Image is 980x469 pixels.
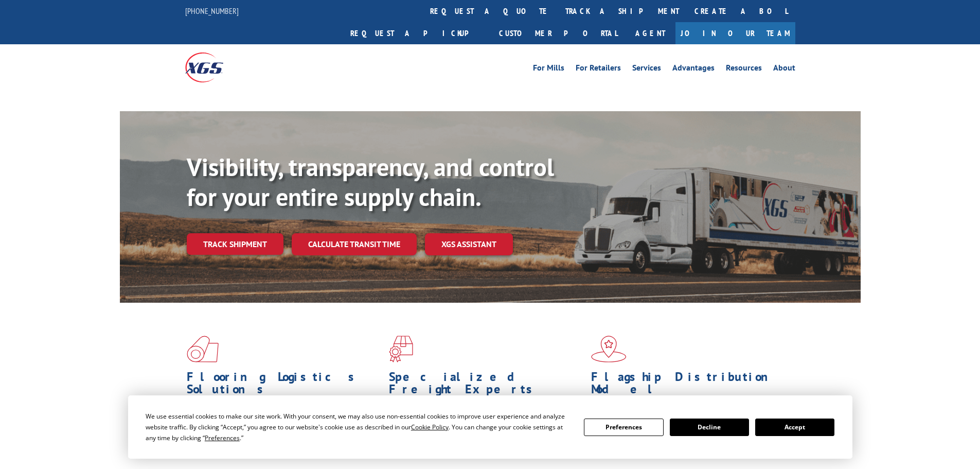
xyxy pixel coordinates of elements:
[292,233,417,255] a: Calculate transit time
[584,419,663,436] button: Preferences
[343,22,491,44] a: Request a pickup
[187,151,554,213] b: Visibility, transparency, and control for your entire supply chain.
[185,6,239,16] a: [PHONE_NUMBER]
[187,233,283,255] a: Track shipment
[591,371,786,401] h1: Flagship Distribution Model
[389,371,583,401] h1: Specialized Freight Experts
[146,411,572,443] div: We use essential cookies to make our site work. With your consent, we may also use non-essential ...
[670,419,749,436] button: Decline
[632,64,661,75] a: Services
[576,64,621,75] a: For Retailers
[755,419,834,436] button: Accept
[491,22,625,44] a: Customer Portal
[672,64,715,75] a: Advantages
[411,423,449,431] span: Cookie Policy
[128,395,852,459] div: Cookie Consent Prompt
[425,233,513,255] a: XGS ASSISTANT
[726,64,762,75] a: Resources
[187,371,381,401] h1: Flooring Logistics Solutions
[389,336,413,362] img: xgs-icon-focused-on-flooring-red
[187,336,219,362] img: xgs-icon-total-supply-chain-intelligence-red
[625,22,675,44] a: Agent
[533,64,564,75] a: For Mills
[591,336,627,362] img: xgs-icon-flagship-distribution-model-red
[675,22,795,44] a: Join Our Team
[773,64,795,75] a: About
[205,433,240,442] span: Preferences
